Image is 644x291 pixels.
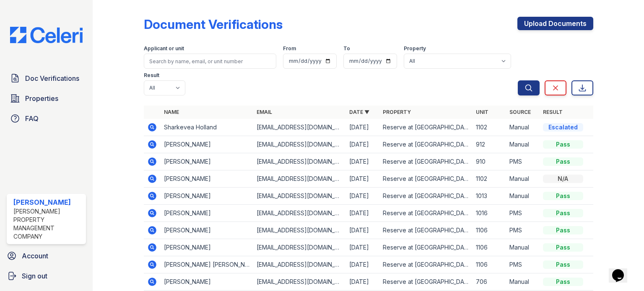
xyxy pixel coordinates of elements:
[253,119,346,136] td: [EMAIL_ADDRESS][DOMAIN_NAME]
[253,256,346,273] td: [EMAIL_ADDRESS][DOMAIN_NAME]
[543,123,583,131] div: Escalated
[543,157,583,166] div: Pass
[473,136,506,153] td: 912
[346,170,379,188] td: [DATE]
[379,119,472,136] td: Reserve at [GEOGRAPHIC_DATA]
[509,109,531,115] a: Source
[379,222,472,239] td: Reserve at [GEOGRAPHIC_DATA]
[506,188,540,205] td: Manual
[379,188,472,205] td: Reserve at [GEOGRAPHIC_DATA]
[379,136,472,153] td: Reserve at [GEOGRAPHIC_DATA]
[404,45,426,52] label: Property
[506,205,540,222] td: PMS
[7,70,86,87] a: Doc Verifications
[379,170,472,188] td: Reserve at [GEOGRAPHIC_DATA]
[161,222,253,239] td: [PERSON_NAME]
[609,258,636,283] iframe: chat widget
[517,17,593,30] a: Upload Documents
[22,271,47,281] span: Sign out
[25,93,58,103] span: Properties
[343,45,350,52] label: To
[161,136,253,153] td: [PERSON_NAME]
[473,153,506,170] td: 910
[473,256,506,273] td: 1106
[543,175,583,183] div: N/A
[13,197,83,207] div: [PERSON_NAME]
[346,239,379,256] td: [DATE]
[473,119,506,136] td: 1102
[506,170,540,188] td: Manual
[543,192,583,200] div: Pass
[543,243,583,252] div: Pass
[473,239,506,256] td: 1106
[346,222,379,239] td: [DATE]
[7,110,86,127] a: FAQ
[161,273,253,291] td: [PERSON_NAME]
[144,54,276,69] input: Search by name, email, or unit number
[164,109,179,115] a: Name
[543,226,583,234] div: Pass
[253,170,346,188] td: [EMAIL_ADDRESS][DOMAIN_NAME]
[253,222,346,239] td: [EMAIL_ADDRESS][DOMAIN_NAME]
[506,239,540,256] td: Manual
[144,17,283,32] div: Document Verifications
[25,113,39,124] span: FAQ
[349,109,369,115] a: Date ▼
[253,188,346,205] td: [EMAIL_ADDRESS][DOMAIN_NAME]
[506,273,540,291] td: Manual
[161,256,253,273] td: [PERSON_NAME] [PERSON_NAME]
[346,256,379,273] td: [DATE]
[346,188,379,205] td: [DATE]
[506,153,540,170] td: PMS
[506,119,540,136] td: Manual
[161,205,253,222] td: [PERSON_NAME]
[379,205,472,222] td: Reserve at [GEOGRAPHIC_DATA]
[161,239,253,256] td: [PERSON_NAME]
[543,209,583,217] div: Pass
[543,278,583,286] div: Pass
[473,170,506,188] td: 1102
[473,273,506,291] td: 706
[346,273,379,291] td: [DATE]
[253,273,346,291] td: [EMAIL_ADDRESS][DOMAIN_NAME]
[253,153,346,170] td: [EMAIL_ADDRESS][DOMAIN_NAME]
[379,256,472,273] td: Reserve at [GEOGRAPHIC_DATA]
[473,222,506,239] td: 1106
[506,136,540,153] td: Manual
[257,109,272,115] a: Email
[13,207,83,241] div: [PERSON_NAME] Property Management Company
[473,188,506,205] td: 1013
[144,45,184,52] label: Applicant or unit
[3,27,89,43] img: CE_Logo_Blue-a8612792a0a2168367f1c8372b55b34899dd931a85d93a1a3d3e32e68fde9ad4.png
[25,73,79,83] span: Doc Verifications
[253,136,346,153] td: [EMAIL_ADDRESS][DOMAIN_NAME]
[506,256,540,273] td: PMS
[473,205,506,222] td: 1016
[346,153,379,170] td: [DATE]
[7,90,86,107] a: Properties
[543,260,583,269] div: Pass
[543,140,583,149] div: Pass
[506,222,540,239] td: PMS
[161,170,253,188] td: [PERSON_NAME]
[346,136,379,153] td: [DATE]
[253,239,346,256] td: [EMAIL_ADDRESS][DOMAIN_NAME]
[346,119,379,136] td: [DATE]
[379,153,472,170] td: Reserve at [GEOGRAPHIC_DATA]
[379,239,472,256] td: Reserve at [GEOGRAPHIC_DATA]
[346,205,379,222] td: [DATE]
[3,247,89,264] a: Account
[543,109,563,115] a: Result
[144,72,159,79] label: Result
[161,153,253,170] td: [PERSON_NAME]
[22,251,48,261] span: Account
[283,45,296,52] label: From
[379,273,472,291] td: Reserve at [GEOGRAPHIC_DATA]
[253,205,346,222] td: [EMAIL_ADDRESS][DOMAIN_NAME]
[383,109,411,115] a: Property
[161,119,253,136] td: Sharkevea Holland
[476,109,488,115] a: Unit
[161,188,253,205] td: [PERSON_NAME]
[3,268,89,284] a: Sign out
